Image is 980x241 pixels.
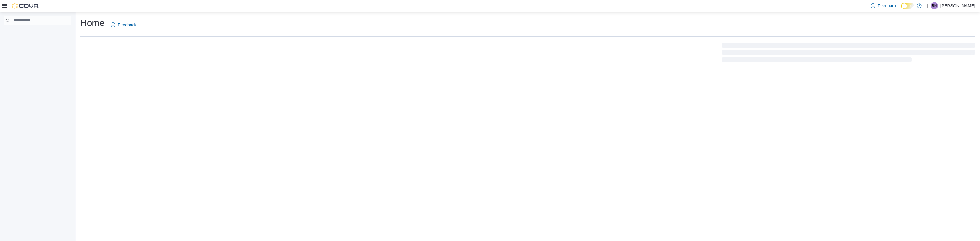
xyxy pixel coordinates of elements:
span: Loading [722,44,975,63]
nav: Complex example [4,27,71,41]
span: Feedback [878,3,896,9]
span: Feedback [118,22,136,28]
input: Dark Mode [901,3,914,9]
span: RN [932,2,937,9]
a: Feedback [108,19,139,31]
div: Rebecca Neddo [931,2,938,9]
p: | [927,2,928,9]
img: Cova [12,3,39,9]
h1: Home [80,17,105,29]
p: [PERSON_NAME] [940,2,975,9]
